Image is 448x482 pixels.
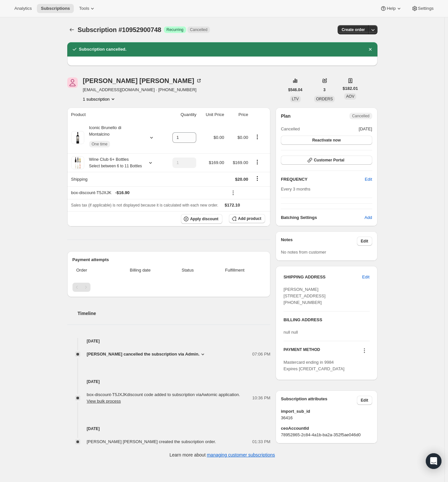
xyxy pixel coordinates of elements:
[281,237,357,246] h3: Notes
[198,108,226,122] th: Unit Price
[83,96,116,102] button: Product actions
[361,174,376,185] button: Edit
[281,214,364,221] h6: Batching Settings
[233,160,248,165] span: $169.00
[376,4,406,13] button: Help
[164,108,199,122] th: Quantity
[252,158,263,166] button: Product actions
[41,6,70,11] span: Subscriptions
[67,338,271,344] h4: [DATE]
[207,452,275,457] a: managing customer subscriptions
[84,156,142,169] div: Wine Club 6+ Bottles
[72,263,112,277] th: Order
[418,6,434,11] span: Settings
[357,237,372,246] button: Edit
[338,25,369,34] button: Create order
[181,214,222,224] button: Apply discount
[281,396,357,405] h3: Subscription attributes
[352,113,369,119] span: Cancelled
[358,272,373,282] button: Edit
[72,283,265,292] nav: Pagination
[361,398,368,403] span: Edit
[281,408,372,415] span: import_sub_id
[229,214,265,223] button: Add product
[316,97,333,101] span: ORDERS
[67,425,271,432] h4: [DATE]
[281,250,326,255] span: No notes from customer
[426,453,441,469] div: Open Intercom Messenger
[281,156,372,165] button: Customer Portal
[167,27,184,32] span: Recurring
[208,267,261,274] span: Fulfillment
[312,138,341,143] span: Reactivate now
[84,125,143,151] div: Iconic Brunello di Montalcino
[283,274,362,280] h3: SHIPPING ADDRESS
[283,360,344,371] span: Mastercard ending in 9984 Expires [CREDIT_CARD_DATA]
[237,135,248,140] span: $0.00
[281,176,365,183] h2: FREQUENCY
[235,177,248,182] span: $20.00
[83,87,202,93] span: [EMAIL_ADDRESS][DOMAIN_NAME] · [PHONE_NUMBER]
[87,351,206,357] button: [PERSON_NAME] cancelled the subscription via Admin.
[252,175,263,182] button: Shipping actions
[365,176,372,183] span: Edit
[281,432,372,438] span: 78952865-2c84-4a1b-ba2a-352f5ae046d0
[209,160,224,165] span: $169.00
[346,94,354,99] span: AOV
[281,126,300,132] span: Cancelled
[314,158,344,163] span: Customer Portal
[87,399,121,404] button: View bulk process
[214,135,224,140] span: $0.00
[238,216,261,221] span: Add product
[359,126,372,132] span: [DATE]
[83,77,202,84] div: [PERSON_NAME] [PERSON_NAME]
[79,6,89,11] span: Tools
[226,108,250,122] th: Price
[343,85,358,92] span: $182.01
[252,395,271,401] span: 10:36 PM
[72,257,265,263] h2: Payment attempts
[281,113,291,119] h2: Plan
[283,347,320,356] h3: PAYMENT METHOD
[283,287,326,305] span: [PERSON_NAME] [STREET_ADDRESS] [PHONE_NUMBER]
[252,351,271,357] span: 07:06 PM
[75,4,100,13] button: Tools
[283,317,369,323] h3: BILLING ADDRESS
[71,203,218,208] span: Sales tax (if applicable) is not displayed because it is calculated with each new order.
[364,214,372,221] span: Add
[78,310,271,317] h2: Timeline
[357,396,372,405] button: Edit
[14,6,32,11] span: Analytics
[284,85,306,94] button: $546.04
[281,415,372,421] span: 36416
[113,267,167,274] span: Billing date
[252,439,271,445] span: 01:33 PM
[225,203,240,208] span: $172.10
[67,25,76,34] button: Subscriptions
[362,274,369,280] span: Edit
[10,4,36,13] button: Analytics
[79,46,127,53] h2: Subscription cancelled.
[292,97,299,101] span: LTV
[288,87,302,92] span: $546.04
[281,187,310,191] span: Every 3 months
[323,87,326,92] span: 3
[67,108,164,122] th: Product
[67,378,271,385] h4: [DATE]
[281,425,372,432] span: ceoAccountId
[87,439,216,444] span: [PERSON_NAME] [PERSON_NAME] created the subscription order.
[190,27,207,32] span: Cancelled
[89,164,142,168] small: Select between 6 to 11 Bottles
[366,45,375,54] button: Dismiss notification
[283,330,298,335] span: null null
[78,26,161,33] span: Subscription #10952900748
[361,239,368,244] span: Edit
[67,172,164,186] th: Shipping
[67,77,78,88] span: Jaclyn Lane Zarp
[360,212,376,223] button: Add
[87,392,240,404] span: box-discount-T5JXJK discount code added to subscription via Awtomic application .
[71,190,224,196] div: box-discount-T5JXJK
[92,141,108,147] span: One time
[319,85,329,94] button: 3
[281,136,372,145] button: Reactivate now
